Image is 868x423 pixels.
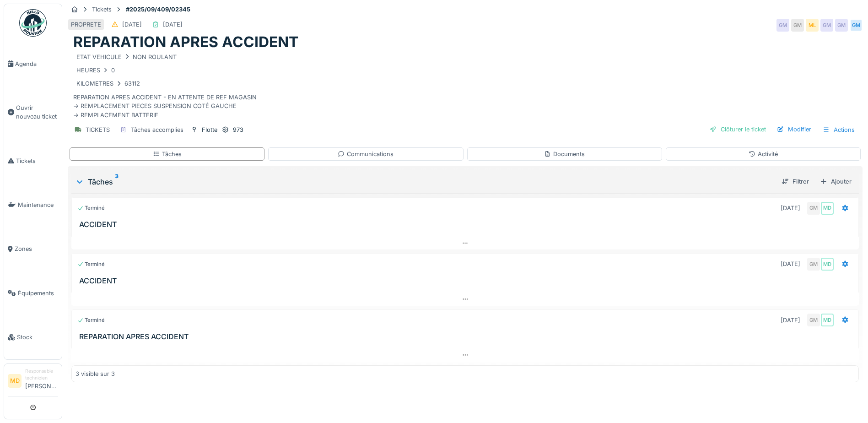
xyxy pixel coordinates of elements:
[16,157,58,165] span: Tickets
[153,150,182,158] div: Tâches
[338,150,394,158] div: Communications
[807,258,820,271] div: GM
[73,51,857,119] div: REPARATION APRES ACCIDENT - EN ATTENTE DE REF MAGASIN -> REMPLACEMENT PIECES SUSPENSION COTÉ GAUC...
[19,9,47,37] img: Badge_color-CXgf-gQk.svg
[25,368,58,394] li: [PERSON_NAME]
[544,150,585,158] div: Documents
[131,125,183,134] div: Tâches accomplies
[92,5,112,14] div: Tickets
[773,123,815,136] div: Modifier
[76,79,140,88] div: KILOMETRES 63112
[835,19,848,32] div: GM
[4,271,62,315] a: Équipements
[75,369,115,378] div: 3 visible sur 3
[791,19,804,32] div: GM
[4,86,62,139] a: Ouvrir nouveau ticket
[807,314,820,326] div: GM
[18,201,58,209] span: Maintenance
[163,20,183,29] div: [DATE]
[781,316,800,325] div: [DATE]
[8,374,22,388] li: MD
[816,175,855,188] div: Ajouter
[73,33,298,51] h1: REPARATION APRES ACCIDENT
[86,125,110,134] div: TICKETS
[850,19,863,32] div: GM
[79,277,855,285] h3: ACCIDENT
[79,220,855,229] h3: ACCIDENT
[4,183,62,227] a: Maintenance
[77,204,105,212] div: Terminé
[122,20,142,29] div: [DATE]
[806,19,819,32] div: ML
[25,368,58,382] div: Responsable technicien
[778,175,813,188] div: Filtrer
[17,333,58,342] span: Stock
[8,368,58,396] a: MD Responsable technicien[PERSON_NAME]
[202,125,217,134] div: Flotte
[75,176,774,187] div: Tâches
[77,316,105,324] div: Terminé
[781,260,800,268] div: [DATE]
[706,123,770,136] div: Clôturer le ticket
[4,42,62,86] a: Agenda
[819,123,859,136] div: Actions
[15,244,58,253] span: Zones
[821,314,834,326] div: MD
[15,60,58,68] span: Agenda
[4,139,62,183] a: Tickets
[18,289,58,298] span: Équipements
[233,125,243,134] div: 973
[749,150,778,158] div: Activité
[77,260,105,268] div: Terminé
[115,176,119,187] sup: 3
[820,19,833,32] div: GM
[76,53,177,61] div: ETAT VEHICULE NON ROULANT
[71,20,101,29] div: PROPRETE
[807,202,820,215] div: GM
[821,258,834,271] div: MD
[821,202,834,215] div: MD
[776,19,789,32] div: GM
[4,227,62,271] a: Zones
[122,5,194,14] strong: #2025/09/409/02345
[79,332,855,341] h3: REPARATION APRES ACCIDENT
[76,66,115,75] div: HEURES 0
[781,204,800,212] div: [DATE]
[16,103,58,121] span: Ouvrir nouveau ticket
[4,315,62,359] a: Stock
